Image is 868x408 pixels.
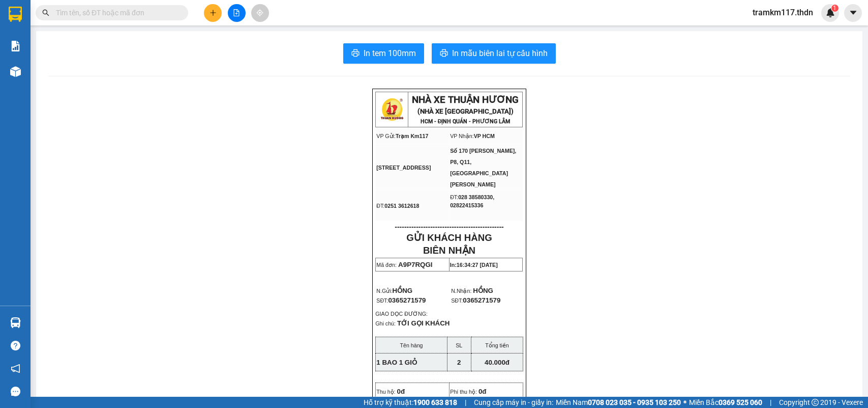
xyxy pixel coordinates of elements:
span: ⚪️ [683,400,686,404]
span: SĐT: [376,297,426,304]
button: printerIn mẫu biên lai tự cấu hình [432,43,556,64]
span: question-circle [11,341,20,350]
span: In: [450,262,498,268]
strong: 1900 633 818 [413,398,457,406]
span: caret-down [849,8,858,17]
span: 0251 3612618 [384,203,419,209]
span: 0365271579 [463,296,500,304]
img: warehouse-icon [10,66,21,77]
span: 0đ [397,388,405,395]
span: 40.000đ [485,359,510,366]
span: Ghi chú: [375,320,396,327]
strong: NHÀ XE THUẬN HƯƠNG [412,94,519,105]
img: warehouse-icon [10,317,21,328]
span: Miền Nam [556,397,681,408]
span: In tem 100mm [364,47,416,60]
span: 1 [833,5,836,12]
span: HỒNG [473,287,493,294]
span: VP Gửi: [376,133,396,139]
strong: (NHÀ XE [GEOGRAPHIC_DATA]) [417,107,514,115]
button: aim [251,4,269,22]
span: ĐT: [376,203,384,209]
span: VP HCM [474,133,495,139]
span: 0365271579 [388,296,426,304]
span: | [770,397,771,408]
span: tramkm117.thdn [744,6,821,19]
span: Trạm Km117 [396,133,428,139]
span: 2 [457,359,461,366]
span: A9P7RQGI [398,261,432,268]
img: logo-vxr [9,7,22,22]
span: HỒNG [393,287,413,294]
span: In mẫu biên lai tự cấu hình [452,47,548,60]
img: logo [379,97,405,122]
span: Số 170 [PERSON_NAME], P8, Q11, [GEOGRAPHIC_DATA][PERSON_NAME] [450,148,516,187]
img: icon-new-feature [826,8,835,17]
strong: 0708 023 035 - 0935 103 250 [588,398,681,406]
span: search [42,9,49,16]
span: file-add [233,9,240,16]
span: notification [11,364,20,373]
span: Miền Bắc [689,397,762,408]
span: printer [440,49,448,59]
span: ---------------------------------------------- [395,223,503,231]
span: Hỗ trợ kỹ thuật: [364,397,457,408]
button: plus [204,4,222,22]
span: 0đ [478,388,487,395]
button: printerIn tem 100mm [343,43,424,64]
span: SĐT: [451,297,463,304]
span: GIAO DỌC ĐƯỜNG: [375,311,428,317]
span: Cung cấp máy in - giấy in: [474,397,553,408]
span: 028 38580330, 02822415336 [450,194,494,208]
button: caret-down [844,4,862,22]
span: 1 BAO 1 GIỎ [376,359,417,366]
button: file-add [228,4,246,22]
span: message [11,387,20,396]
span: plus [209,9,217,16]
span: Tổng tiền [485,342,509,348]
img: solution-icon [10,41,21,51]
strong: BIÊN NHẬN [423,245,475,256]
span: 16:34:27 [DATE] [457,262,498,268]
span: ĐT: [450,194,458,200]
span: printer [351,49,360,59]
span: Thu hộ: [376,389,395,395]
span: VP Nhận: [450,133,474,139]
strong: HCM - ĐỊNH QUÁN - PHƯƠNG LÂM [421,118,511,125]
strong: GỬI KHÁCH HÀNG [406,232,492,243]
span: | [465,397,466,408]
span: Tên hàng [400,342,423,348]
span: Phí thu hộ: [450,389,477,395]
span: aim [256,9,263,16]
span: Mã đơn: [376,262,397,268]
span: N.Nhận: [451,288,471,294]
span: copyright [812,399,819,406]
sup: 1 [831,5,839,12]
span: TỚI GỌI KHÁCH [397,319,450,327]
span: N.Gửi: [376,288,412,294]
span: SL [456,342,462,348]
strong: 0369 525 060 [719,398,762,406]
input: Tìm tên, số ĐT hoặc mã đơn [56,7,176,18]
span: [STREET_ADDRESS] [376,165,431,171]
